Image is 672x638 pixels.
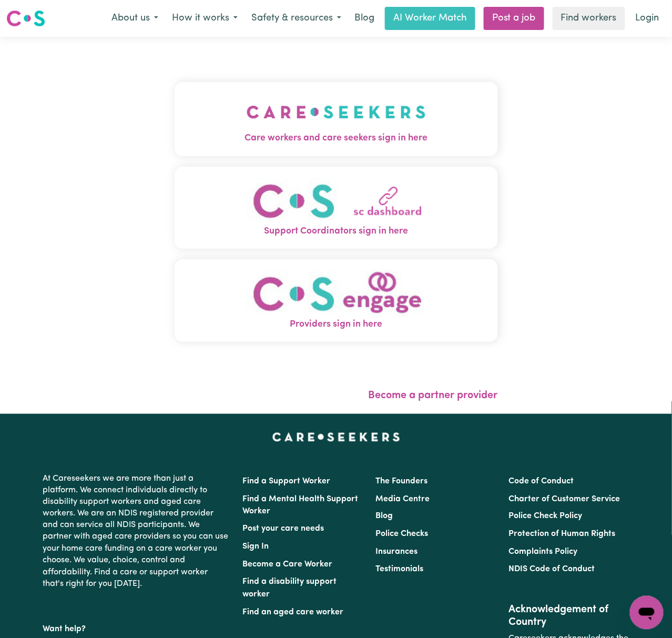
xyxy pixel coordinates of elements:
[509,477,574,485] a: Code of Conduct
[348,7,381,30] a: Blog
[242,525,324,533] a: Post your care needs
[43,620,230,635] p: Want help?
[242,477,330,485] a: Find a Support Worker
[369,390,498,401] a: Become a partner provider
[272,433,400,441] a: Careseekers home page
[509,495,620,503] a: Charter of Customer Service
[43,469,230,595] p: At Careseekers we are more than just a platform. We connect individuals directly to disability su...
[509,565,595,574] a: NDIS Code of Conduct
[509,604,629,629] h2: Acknowledgement of Country
[629,7,666,30] a: Login
[375,530,428,539] a: Police Checks
[375,477,427,485] a: The Founders
[242,578,337,599] a: Find a disability support worker
[242,609,343,617] a: Find an aged care worker
[242,561,332,569] a: Become a Care Worker
[245,7,348,29] button: Safety & resources
[375,512,393,521] a: Blog
[630,596,664,630] iframe: Button to launch messaging window
[509,512,583,521] a: Police Check Policy
[242,495,358,516] a: Find a Mental Health Support Worker
[6,6,45,31] a: Careseekers logo
[175,167,498,249] button: Support Coordinators sign in here
[6,9,45,28] img: Careseekers logo
[553,7,625,30] a: Find workers
[375,495,430,503] a: Media Centre
[242,543,269,551] a: Sign In
[175,318,498,331] span: Providers sign in here
[105,7,165,29] button: About us
[165,7,245,29] button: How it works
[385,7,475,30] a: AI Worker Match
[484,7,544,30] a: Post a job
[509,548,578,556] a: Complaints Policy
[375,565,423,574] a: Testimonials
[175,131,498,145] span: Care workers and care seekers sign in here
[175,225,498,238] span: Support Coordinators sign in here
[375,548,418,556] a: Insurances
[175,82,498,156] button: Care workers and care seekers sign in here
[175,259,498,342] button: Providers sign in here
[509,530,616,539] a: Protection of Human Rights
